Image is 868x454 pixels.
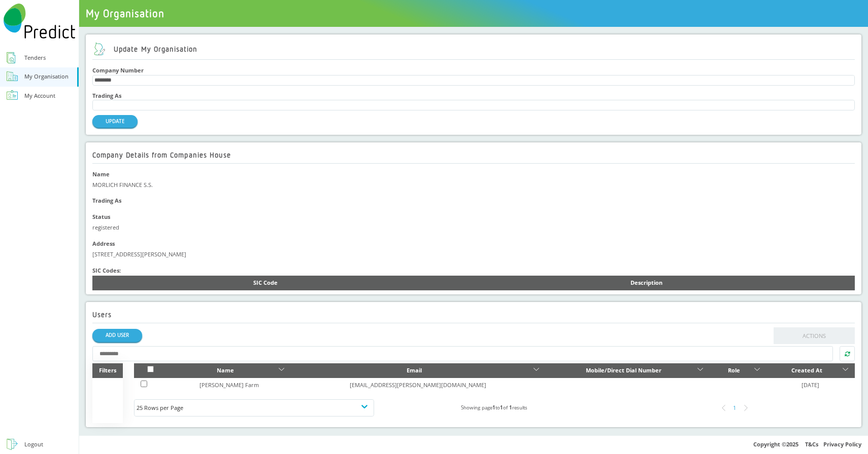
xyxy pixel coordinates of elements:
div: Status [92,212,855,222]
b: 1 [500,404,503,411]
div: Logout [24,439,43,450]
div: My Organisation [24,71,69,82]
div: 1 [729,402,740,413]
h2: Update My Organisation [92,43,198,56]
div: Trading As [92,196,855,206]
div: Role [716,365,752,376]
div: Tenders [24,53,46,63]
div: Filters [92,363,123,378]
div: 25 Rows per Page [137,403,372,413]
div: SIC Codes: [92,266,855,276]
h2: Users [92,310,112,319]
a: [EMAIL_ADDRESS][PERSON_NAME][DOMAIN_NAME] [350,381,486,389]
div: Showing page to of results [374,403,614,413]
div: Name [92,169,855,180]
div: MORLICH FINANCE S.S. [92,180,855,191]
b: 1 [492,404,495,411]
div: Created At [773,365,841,376]
a: ADD USER [92,329,142,342]
div: Email [297,365,531,376]
a: T&Cs [805,440,818,448]
h4: Trading As [92,92,855,99]
div: My Account [24,91,55,101]
div: Description [445,278,848,288]
div: Name [174,365,277,376]
div: Address [92,239,855,249]
div: Mobile/Direct Dial Number [552,365,695,376]
div: [STREET_ADDRESS][PERSON_NAME] [92,249,855,260]
a: [PERSON_NAME] Farm [199,381,259,389]
div: Copyright © 2025 [79,435,868,454]
h4: Company Number [92,67,855,73]
a: [DATE] [802,381,819,389]
a: Privacy Policy [823,440,861,448]
h2: Company Details from Companies House [92,150,231,159]
b: 1 [509,404,512,411]
button: UPDATE [92,115,138,128]
div: SIC Code [99,278,432,288]
img: Predict Mobile [4,4,76,39]
div: registered [92,222,855,233]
